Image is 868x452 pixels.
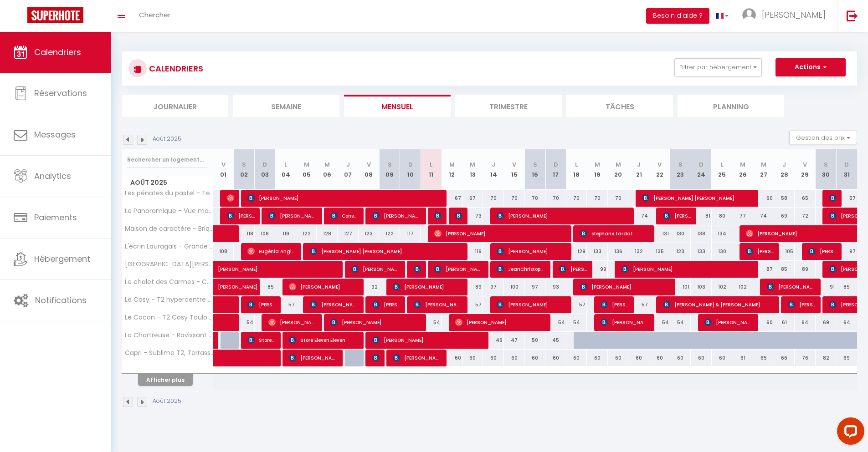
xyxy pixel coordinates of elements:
th: 15 [504,149,525,190]
th: 02 [234,149,255,190]
span: [PERSON_NAME] [455,207,462,224]
th: 05 [296,149,317,190]
img: logout [847,10,858,21]
div: 60 [587,350,608,366]
div: 60 [753,190,774,207]
abbr: S [824,160,828,169]
th: 19 [587,149,608,190]
span: Le Cosy - T2 hypercentre au calme avec parking [123,296,215,303]
button: Actions [776,58,846,76]
span: [PERSON_NAME] [PERSON_NAME] [642,189,754,207]
span: [PERSON_NAME] [351,260,400,278]
span: [PERSON_NAME] [330,314,421,331]
th: 22 [649,149,670,190]
div: 128 [317,225,338,242]
abbr: V [221,160,226,169]
span: Calendriers [34,46,81,58]
div: 102 [732,279,753,295]
div: 89 [795,261,816,278]
p: Août 2025 [153,397,181,406]
div: 70 [566,190,587,207]
div: 100 [504,279,525,295]
div: 72 [795,208,816,224]
div: 60 [649,350,670,366]
div: 60 [566,350,587,366]
div: 89 [462,279,483,295]
div: 57 [462,296,483,313]
div: 130 [712,243,733,260]
span: [PERSON_NAME] [663,207,691,224]
div: 70 [504,190,525,207]
span: Le Cocon - T2 Cosy Toulouse hypercentre avec Parking [123,314,215,321]
span: La Chartreuse - Ravissant appartement à [GEOGRAPHIC_DATA] [123,332,215,339]
div: 103 [691,279,712,295]
div: 60 [462,350,483,366]
div: 81 [691,208,712,224]
abbr: S [678,160,683,169]
span: [PERSON_NAME] [PERSON_NAME] [310,243,463,260]
span: [PERSON_NAME] [218,274,260,291]
div: 73 [462,208,483,224]
span: [PERSON_NAME] [289,278,359,295]
div: 108 [255,225,276,242]
abbr: V [657,160,662,169]
div: 46 [483,332,504,349]
button: Besoin d'aide ? [646,8,709,24]
div: 54 [421,314,442,331]
div: 60 [753,314,774,331]
div: 69 [774,208,795,224]
div: 130 [670,225,691,242]
div: 54 [670,314,691,331]
th: 07 [338,149,359,190]
abbr: M [616,160,621,169]
abbr: M [470,160,475,169]
div: 119 [275,225,296,242]
div: 74 [753,208,774,224]
span: [PERSON_NAME] [218,256,344,273]
li: Mensuel [344,95,451,117]
abbr: S [388,160,392,169]
div: 136 [608,243,629,260]
li: Semaine [233,95,339,117]
div: 123 [670,243,691,260]
span: [PERSON_NAME] Del brio [PERSON_NAME] [767,278,816,295]
li: Trimestre [455,95,562,117]
img: ... [742,8,756,22]
th: 03 [255,149,276,190]
h3: CALENDRIERS [147,58,203,79]
div: 67 [442,190,462,207]
span: [PERSON_NAME] [PERSON_NAME] [247,296,275,313]
abbr: V [512,160,516,169]
th: 17 [545,149,566,190]
div: 67 [462,190,483,207]
div: 82 [816,350,837,366]
th: 04 [275,149,296,190]
span: Paiements [34,212,77,223]
span: Le Panoramique - Vue magique [123,208,215,214]
span: [PERSON_NAME] [227,189,234,207]
span: Les pénates du pastel - Terrasse & Jardin [123,190,215,197]
abbr: M [740,160,745,169]
div: 47 [504,332,525,349]
div: 97 [483,279,504,295]
div: 97 [836,243,857,260]
div: 87 [753,261,774,278]
th: 28 [774,149,795,190]
span: Hébergement [34,253,90,264]
th: 27 [753,149,774,190]
div: 123 [359,225,380,242]
th: 06 [317,149,338,190]
th: 12 [442,149,462,190]
a: [PERSON_NAME] [213,279,234,296]
abbr: L [284,160,287,169]
div: 132 [628,243,649,260]
img: Super Booking [27,7,83,23]
div: 116 [462,243,483,260]
span: stephane tardat [580,225,650,242]
abbr: S [533,160,537,169]
div: 57 [628,296,649,313]
div: 60 [712,350,733,366]
div: 60 [545,350,566,366]
span: Réservations [34,87,87,99]
div: 57 [836,190,857,207]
